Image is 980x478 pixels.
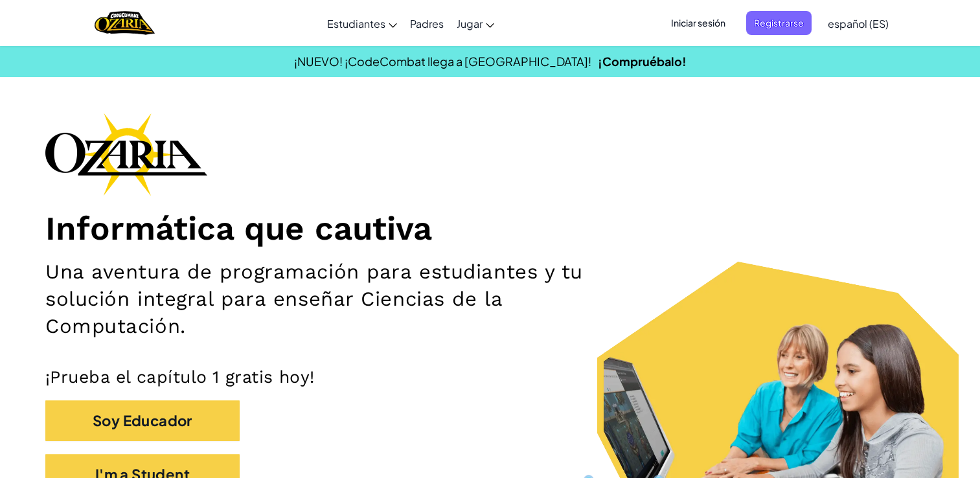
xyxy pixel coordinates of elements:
button: Soy Educador [45,400,240,441]
a: Padres [404,6,450,41]
span: Estudiantes [327,17,385,30]
button: Registrarse [746,11,812,35]
img: Home [95,10,155,36]
span: Jugar [457,17,483,30]
h1: Informática que cautiva [45,209,935,249]
a: Ozaria by CodeCombat logo [95,10,155,36]
a: Estudiantes [321,6,404,41]
a: español (ES) [821,6,895,41]
a: ¡Compruébalo! [598,54,687,69]
img: Ozaria branding logo [45,113,207,196]
button: Iniciar sesión [663,11,733,35]
h2: Una aventura de programación para estudiantes y tu solución integral para enseñar Ciencias de la ... [45,258,641,340]
a: Jugar [450,6,501,41]
span: ¡NUEVO! ¡CodeCombat llega a [GEOGRAPHIC_DATA]! [294,54,591,69]
p: ¡Prueba el capítulo 1 gratis hoy! [45,366,935,387]
span: español (ES) [828,17,889,30]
